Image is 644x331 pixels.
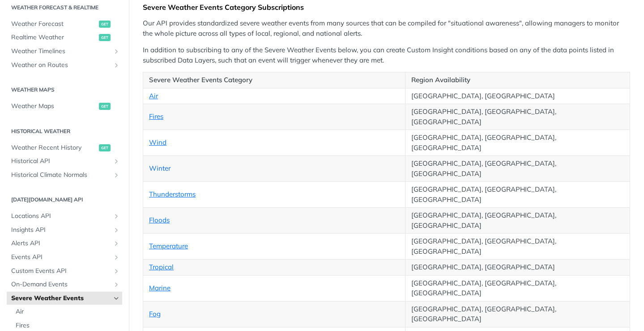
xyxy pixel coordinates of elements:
span: get [99,21,111,28]
a: Historical APIShow subpages for Historical API [7,155,122,168]
td: [GEOGRAPHIC_DATA], [GEOGRAPHIC_DATA] [405,88,630,104]
span: Historical API [11,157,111,166]
button: Show subpages for Historical API [113,158,120,165]
span: Fires [16,321,120,330]
h2: [DATE][DOMAIN_NAME] API [7,196,122,204]
td: [GEOGRAPHIC_DATA], [GEOGRAPHIC_DATA], [GEOGRAPHIC_DATA] [405,104,630,130]
a: Air [11,305,122,318]
span: Weather Recent History [11,143,97,152]
a: Insights APIShow subpages for Insights API [7,223,122,237]
span: Events API [11,253,111,262]
a: Fog [149,310,161,318]
a: Floods [149,216,170,224]
a: Custom Events APIShow subpages for Custom Events API [7,264,122,278]
span: Weather on Routes [11,61,111,70]
th: Severe Weather Events Category [143,72,405,88]
a: Historical Climate NormalsShow subpages for Historical Climate Normals [7,168,122,182]
a: Weather Forecastget [7,17,122,31]
a: Weather TimelinesShow subpages for Weather Timelines [7,45,122,58]
span: Alerts API [11,239,111,248]
span: get [99,144,111,151]
button: Hide subpages for Severe Weather Events [113,295,120,302]
div: Severe Weather Events Category Subscriptions [143,3,630,12]
a: Weather Recent Historyget [7,141,122,155]
span: get [99,103,111,110]
td: [GEOGRAPHIC_DATA], [GEOGRAPHIC_DATA] [405,260,630,276]
a: Weather Mapsget [7,100,122,113]
a: Locations APIShow subpages for Locations API [7,209,122,223]
p: Our API provides standardized severe weather events from many sources that can be compiled for "s... [143,18,630,38]
h2: Weather Maps [7,86,122,94]
h2: Weather Forecast & realtime [7,4,122,12]
a: Winter [149,164,171,172]
span: Locations API [11,212,111,221]
span: Custom Events API [11,267,111,276]
button: Show subpages for Weather on Routes [113,62,120,69]
a: Temperature [149,242,188,250]
td: [GEOGRAPHIC_DATA], [GEOGRAPHIC_DATA], [GEOGRAPHIC_DATA] [405,182,630,208]
td: [GEOGRAPHIC_DATA], [GEOGRAPHIC_DATA], [GEOGRAPHIC_DATA] [405,156,630,182]
span: Air [16,307,120,316]
span: Weather Timelines [11,47,111,56]
button: Show subpages for Weather Timelines [113,48,120,55]
a: On-Demand EventsShow subpages for On-Demand Events [7,278,122,291]
a: Weather on RoutesShow subpages for Weather on Routes [7,59,122,72]
a: Tropical [149,263,174,271]
a: Severe Weather EventsHide subpages for Severe Weather Events [7,292,122,305]
button: Show subpages for On-Demand Events [113,281,120,288]
a: Events APIShow subpages for Events API [7,251,122,264]
a: Realtime Weatherget [7,31,122,44]
button: Show subpages for Events API [113,254,120,261]
td: [GEOGRAPHIC_DATA], [GEOGRAPHIC_DATA], [GEOGRAPHIC_DATA] [405,275,630,301]
th: Region Availability [405,72,630,88]
span: Weather Maps [11,102,97,111]
a: Fires [149,112,163,121]
span: On-Demand Events [11,280,111,289]
a: Thunderstorms [149,190,196,198]
button: Show subpages for Locations API [113,213,120,220]
a: Air [149,92,158,100]
span: Historical Climate Normals [11,171,111,180]
button: Show subpages for Alerts API [113,240,120,247]
td: [GEOGRAPHIC_DATA], [GEOGRAPHIC_DATA], [GEOGRAPHIC_DATA] [405,130,630,156]
button: Show subpages for Historical Climate Normals [113,172,120,179]
p: In addition to subscribing to any of the Severe Weather Events below, you can create Custom Insig... [143,45,630,65]
button: Show subpages for Custom Events API [113,268,120,275]
td: [GEOGRAPHIC_DATA], [GEOGRAPHIC_DATA], [GEOGRAPHIC_DATA] [405,301,630,327]
span: Insights API [11,226,111,235]
span: Realtime Weather [11,33,97,42]
td: [GEOGRAPHIC_DATA], [GEOGRAPHIC_DATA], [GEOGRAPHIC_DATA] [405,234,630,260]
span: get [99,34,111,41]
a: Marine [149,284,171,292]
h2: Historical Weather [7,127,122,135]
a: Wind [149,138,166,147]
button: Show subpages for Insights API [113,226,120,234]
span: Severe Weather Events [11,294,111,303]
a: Alerts APIShow subpages for Alerts API [7,237,122,250]
span: Weather Forecast [11,20,97,29]
td: [GEOGRAPHIC_DATA], [GEOGRAPHIC_DATA], [GEOGRAPHIC_DATA] [405,208,630,234]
